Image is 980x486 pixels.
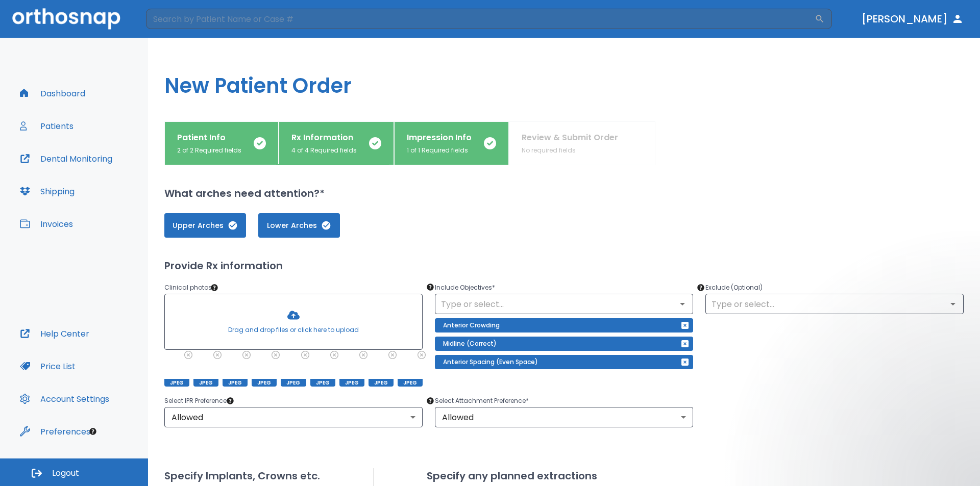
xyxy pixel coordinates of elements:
span: JPEG [369,379,394,387]
h1: New Patient Order [148,38,980,121]
button: Open [675,297,690,311]
div: Tooltip anchor [426,283,435,292]
p: Exclude (Optional) [705,282,964,294]
div: Tooltip anchor [696,283,705,292]
button: Patients [14,114,80,138]
button: Dashboard [14,81,91,106]
p: Select IPR Preference * [164,395,423,407]
button: Upper Arches [164,213,246,238]
span: Lower Arches [268,220,330,231]
p: 1 of 1 Required fields [407,146,472,155]
div: Allowed [435,407,693,427]
img: Orthosnap [12,8,120,29]
span: Logout [52,468,79,479]
button: Preferences [14,419,96,444]
button: Invoices [14,212,79,236]
p: Anterior Crowding [443,319,500,331]
div: Tooltip anchor [210,283,219,292]
p: Clinical photos [164,282,423,294]
span: Upper Arches [175,220,236,231]
div: Allowed [164,407,423,427]
p: Midline (Correct) [443,338,497,350]
button: Account Settings [14,387,115,411]
button: Lower Arches [258,213,340,238]
p: Rx Information [291,132,357,144]
button: Open [946,297,960,311]
span: JPEG [193,379,218,387]
span: JPEG [223,379,248,387]
button: Shipping [14,179,81,203]
h2: Specify Implants, Crowns etc. [164,468,320,483]
p: Impression Info [407,132,472,144]
p: Patient Info [177,132,241,144]
h2: Specify any planned extractions [427,468,597,483]
button: Help Center [14,321,95,346]
p: 4 of 4 Required fields [291,146,357,155]
button: Price List [14,354,82,378]
span: JPEG [252,379,277,387]
button: [PERSON_NAME] [857,10,968,28]
p: Anterior Spacing (Even Space) [443,356,538,368]
p: 2 of 2 Required fields [177,146,241,155]
span: JPEG [164,379,189,387]
button: Dental Monitoring [14,146,118,171]
div: Tooltip anchor [226,396,235,405]
p: Select Attachment Preference * [435,395,693,407]
h2: What arches need attention?* [164,186,964,201]
h2: Provide Rx information [164,258,964,273]
div: Tooltip anchor [426,396,435,405]
span: JPEG [310,379,335,387]
span: JPEG [339,379,364,387]
p: Include Objectives * [435,282,693,294]
div: Tooltip anchor [88,427,97,436]
input: Type or select... [708,297,961,311]
input: Type or select... [438,297,690,311]
input: Search by Patient Name or Case # [146,9,815,29]
span: JPEG [281,379,306,387]
span: JPEG [398,379,423,387]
